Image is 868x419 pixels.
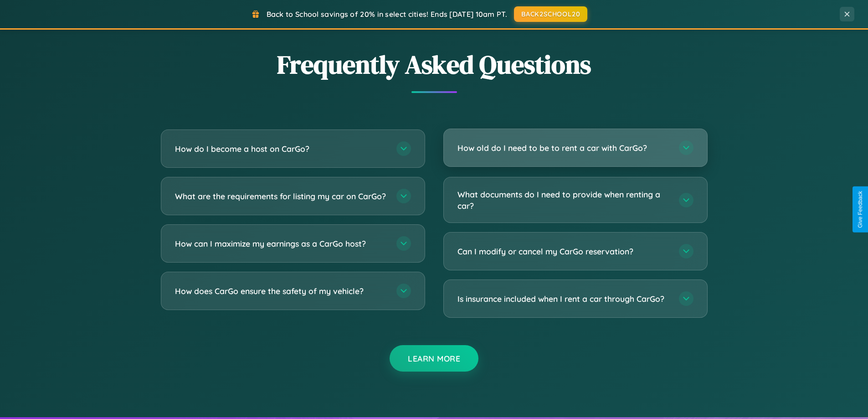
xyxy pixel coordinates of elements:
h3: Can I modify or cancel my CarGo reservation? [457,246,670,257]
h3: Is insurance included when I rent a car through CarGo? [457,293,670,305]
h3: What are the requirements for listing my car on CarGo? [175,191,387,202]
h3: How does CarGo ensure the safety of my vehicle? [175,285,387,297]
span: Back to School savings of 20% in select cities! Ends [DATE] 10am PT. [267,10,507,19]
button: BACK2SCHOOL20 [514,6,587,22]
button: Learn More [390,345,478,372]
h3: What documents do I need to provide when renting a car? [457,189,670,211]
h2: Frequently Asked Questions [161,47,708,82]
h3: How old do I need to be to rent a car with CarGo? [457,142,670,154]
div: Give Feedback [857,191,863,228]
h3: How do I become a host on CarGo? [175,143,387,155]
h3: How can I maximize my earnings as a CarGo host? [175,238,387,249]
